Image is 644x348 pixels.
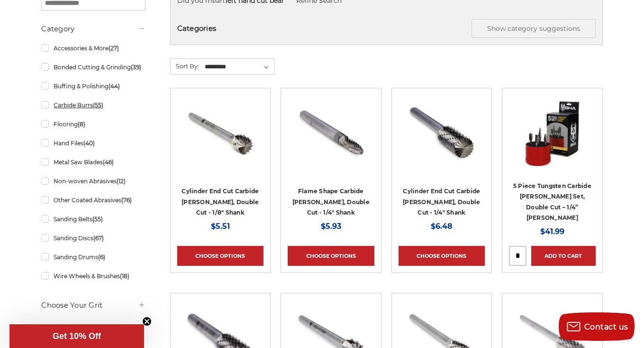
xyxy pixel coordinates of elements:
[117,178,126,185] span: (12)
[41,173,145,189] a: Non-woven Abrasives
[203,60,274,74] select: Sort By:
[41,135,145,151] a: Hand Files
[41,268,145,284] a: Wire Wheels & Brushes
[78,121,85,128] span: (8)
[321,222,341,231] span: $5.93
[513,182,591,222] a: 5 Piece Tungsten Carbide [PERSON_NAME] Set, Double Cut – 1/4” [PERSON_NAME]
[177,246,264,266] a: Choose Options
[177,19,596,38] h5: Categories
[181,188,259,216] a: Cylinder End Cut Carbide [PERSON_NAME], Double Cut - 1/8" Shank
[399,95,485,182] a: End Cut Cylinder shape carbide bur 1/4" shank
[9,324,144,348] div: Get 10% OffClose teaser
[177,95,264,182] a: double cut 1/8 inch shank cylinder carbide burr
[472,19,596,38] button: Show category suggestions
[41,59,145,75] a: Bonded Cutting & Grinding
[92,216,103,223] span: (55)
[41,300,145,311] h5: Choose Your Grit
[41,211,145,227] a: Sanding Belts
[399,246,485,266] a: Choose Options
[292,188,370,216] a: Flame Shape Carbide [PERSON_NAME], Double Cut - 1/4" Shank
[182,95,258,171] img: double cut 1/8 inch shank cylinder carbide burr
[431,222,453,231] span: $6.48
[103,159,114,166] span: (46)
[404,95,480,171] img: End Cut Cylinder shape carbide bur 1/4" shank
[53,331,101,341] span: Get 10% Off
[403,188,480,216] a: Cylinder End Cut Carbide [PERSON_NAME], Double Cut - 1/4" Shank
[171,59,199,73] label: Sort By:
[41,230,145,246] a: Sanding Discs
[120,273,129,280] span: (18)
[93,102,103,109] span: (55)
[293,95,369,171] img: Flame shape carbide bur 1/4" shank
[41,192,145,208] a: Other Coated Abrasives
[41,154,145,170] a: Metal Saw Blades
[41,116,145,132] a: Flooring
[41,78,145,94] a: Buffing & Polishing
[83,140,95,147] span: (40)
[288,95,374,182] a: Flame shape carbide bur 1/4" shank
[93,235,104,242] span: (67)
[509,95,596,182] a: BHA Double Cut Carbide Burr 5 Piece Set, 1/4" Shank
[531,246,596,266] a: Add to Cart
[41,23,145,35] h5: Category
[584,322,628,331] span: Contact us
[288,246,374,266] a: Choose Options
[211,222,230,231] span: $5.51
[514,95,590,171] img: BHA Double Cut Carbide Burr 5 Piece Set, 1/4" Shank
[131,64,141,71] span: (39)
[41,249,145,265] a: Sanding Drums
[540,227,564,236] span: $41.99
[98,254,105,261] span: (6)
[41,40,145,56] a: Accessories & More
[109,83,120,90] span: (44)
[121,197,132,204] span: (76)
[41,324,145,335] h5: Grit
[41,97,145,113] a: Carbide Burrs
[559,312,635,341] button: Contact us
[142,317,152,326] button: Close teaser
[109,45,119,52] span: (27)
